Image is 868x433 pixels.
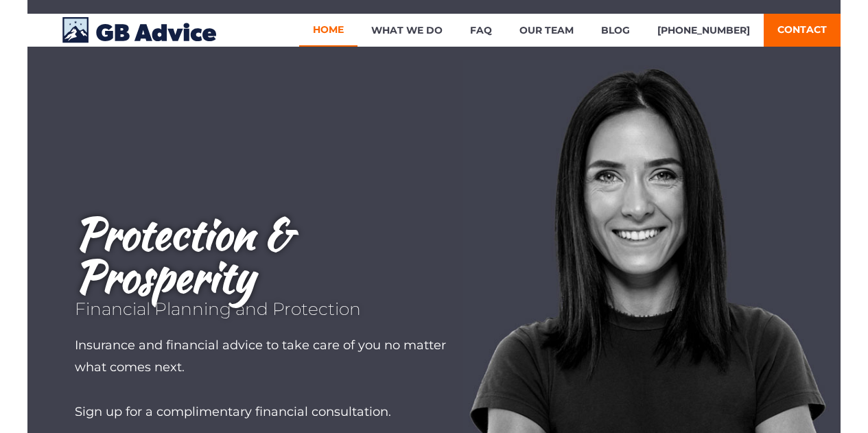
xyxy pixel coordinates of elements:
a: [PHONE_NUMBER] [644,14,764,47]
h2: Protection & Prosperity [75,213,456,298]
a: Home [299,14,357,47]
a: Our Team [506,14,587,47]
a: What We Do [357,14,456,47]
p: Insurance and financial advice to take care of you no matter what comes next. Sign up for a compl... [75,334,456,423]
a: Blog [587,14,644,47]
a: Contact [764,14,841,47]
a: FAQ [456,14,506,47]
h3: Financial Planning and Protection [75,298,456,320]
